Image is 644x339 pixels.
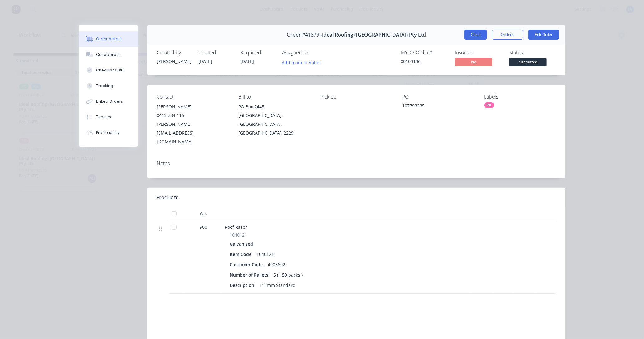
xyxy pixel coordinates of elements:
span: Roof Razor [225,224,247,230]
div: Description [230,281,257,290]
div: 4006602 [265,260,288,269]
div: Bill to [238,94,310,100]
div: RR [484,102,494,108]
div: Created [198,50,233,56]
div: 115mm Standard [257,281,298,290]
button: Options [492,30,523,40]
div: Assigned to [282,50,344,56]
div: [PERSON_NAME]0413 784 115[PERSON_NAME][EMAIL_ADDRESS][DOMAIN_NAME] [157,102,228,146]
button: Close [464,30,487,40]
div: 0413 784 115 [157,111,228,120]
div: 00103136 [401,58,447,65]
button: Submitted [509,58,547,67]
div: Order details [96,36,123,42]
div: [PERSON_NAME][EMAIL_ADDRESS][DOMAIN_NAME] [157,120,228,146]
div: Linked Orders [96,99,123,104]
div: MYOB Order # [401,50,447,56]
div: [PERSON_NAME] [157,58,191,65]
div: PO Box 2445[GEOGRAPHIC_DATA], [GEOGRAPHIC_DATA], [GEOGRAPHIC_DATA], 2229 [238,102,310,137]
span: Order #41879 - [287,32,322,38]
div: Tracking [96,83,113,89]
span: [DATE] [240,58,254,64]
div: Status [509,50,556,56]
button: Order details [79,31,138,47]
div: 107793235 [402,102,474,111]
button: Edit Order [528,30,559,40]
div: Created by [157,50,191,56]
div: PO [402,94,474,100]
div: Labels [484,94,556,100]
div: Checklists 0/0 [96,67,124,73]
div: Profitability [96,130,120,135]
div: Required [240,50,275,56]
div: Number of Pallets [230,270,271,279]
span: 1040121 [230,232,247,238]
span: No [455,58,492,66]
div: Collaborate [96,52,121,57]
div: 1040121 [254,250,276,259]
span: Ideal Roofing ([GEOGRAPHIC_DATA]) Pty Ltd [322,32,426,38]
button: Checklists 0/0 [79,62,138,78]
div: Qty [185,208,222,220]
div: Timeline [96,114,113,120]
div: [PERSON_NAME] [157,102,228,111]
button: Profitability [79,125,138,140]
div: Galvanised [230,239,256,248]
button: Add team member [282,58,324,66]
div: Customer Code [230,260,265,269]
button: Collaborate [79,47,138,62]
div: [GEOGRAPHIC_DATA], [GEOGRAPHIC_DATA], [GEOGRAPHIC_DATA], 2229 [238,111,310,137]
div: Invoiced [455,50,502,56]
div: Pick up [320,94,392,100]
span: [DATE] [198,58,212,64]
div: Products [157,194,178,201]
div: 5 ( 150 packs ) [271,270,305,279]
button: Linked Orders [79,94,138,109]
div: Notes [157,160,556,166]
span: Submitted [509,58,547,66]
div: Item Code [230,250,254,259]
span: 900 [200,224,207,230]
div: PO Box 2445 [238,102,310,111]
button: Timeline [79,109,138,125]
div: Contact [157,94,228,100]
button: Add team member [279,58,324,66]
button: Tracking [79,78,138,94]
